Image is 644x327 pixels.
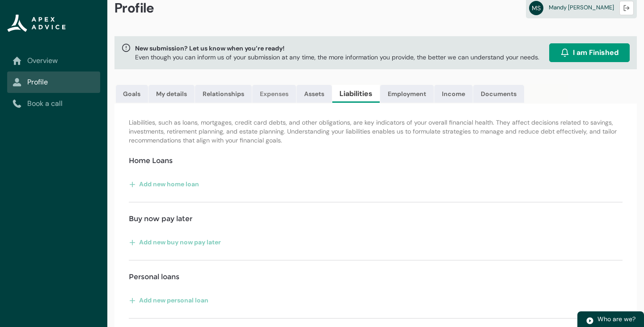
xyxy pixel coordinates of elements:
[597,315,636,323] span: Who are we?
[560,48,569,57] img: alarm.svg
[129,118,623,145] p: Liabilities, such as loans, mortgages, credit card debts, and other obligations, are key indicato...
[129,214,192,224] h4: Buy now pay later
[549,43,630,62] button: I am Finished
[573,47,619,58] span: I am Finished
[148,85,195,103] a: My details
[129,235,221,249] button: Add new buy now pay later
[549,4,614,11] span: Mandy [PERSON_NAME]
[13,55,95,66] a: Overview
[195,85,252,103] a: Relationships
[13,77,95,88] a: Profile
[13,98,95,109] a: Book a call
[252,85,296,103] a: Expenses
[129,155,173,166] h4: Home Loans
[135,53,539,62] p: Even though you can inform us of your submission at any time, the more information you provide, t...
[586,317,594,325] img: play.svg
[380,85,434,103] a: Employment
[473,85,524,103] a: Documents
[7,50,100,114] nav: Sub page
[7,14,66,32] img: Apex Advice Group
[129,177,199,191] button: Add new home loan
[129,272,179,282] h4: Personal loans
[434,85,473,103] a: Income
[297,85,332,103] a: Assets
[135,44,539,53] span: New submission? Let us know when you’re ready!
[116,85,148,103] a: Goals
[332,85,380,103] a: Liabilities
[619,1,634,15] button: Logout
[529,1,543,15] abbr: MS
[129,293,209,307] button: Add new personal loan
